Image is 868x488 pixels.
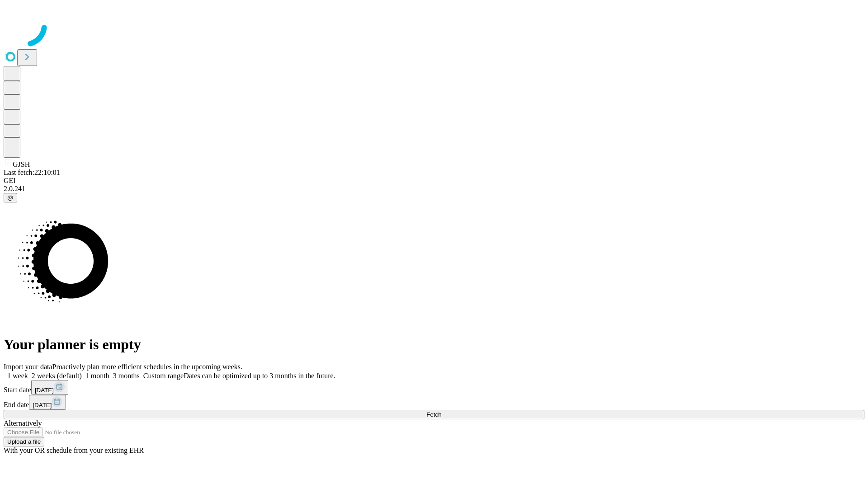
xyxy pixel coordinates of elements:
[184,372,335,380] span: Dates can be optimized up to 3 months in the future.
[4,177,864,185] div: GEI
[4,193,17,202] button: @
[4,380,864,395] div: Start date
[7,372,28,380] span: 1 week
[113,372,140,380] span: 3 months
[4,336,864,353] h1: Your planner is empty
[4,395,864,410] div: End date
[426,411,441,418] span: Fetch
[4,410,864,419] button: Fetch
[4,363,52,371] span: Import your data
[33,402,52,408] span: [DATE]
[85,372,109,380] span: 1 month
[4,169,60,176] span: Last fetch: 22:10:01
[7,194,14,201] span: @
[4,446,144,454] span: With your OR schedule from your existing EHR
[143,372,184,380] span: Custom range
[31,380,68,395] button: [DATE]
[29,395,66,410] button: [DATE]
[4,185,864,193] div: 2.0.241
[13,160,30,168] span: GJSH
[32,372,82,380] span: 2 weeks (default)
[52,363,242,371] span: Proactively plan more efficient schedules in the upcoming weeks.
[4,419,42,427] span: Alternatively
[4,437,44,446] button: Upload a file
[35,387,54,394] span: [DATE]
